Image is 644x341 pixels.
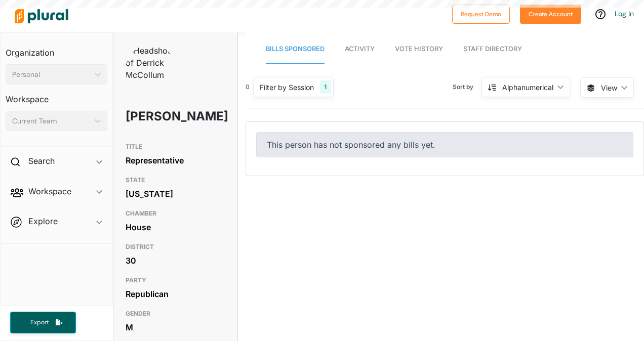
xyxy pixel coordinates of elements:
h3: CHAMBER [126,207,225,220]
h3: PARTY [126,274,225,286]
div: [US_STATE] [126,186,225,201]
span: Bills Sponsored [266,45,325,53]
h2: Search [28,155,55,166]
a: Staff Directory [463,35,522,64]
div: 30 [126,253,225,268]
button: Export [10,312,76,333]
a: Activity [345,35,375,64]
div: Personal [12,69,91,80]
h3: TITLE [126,141,225,153]
h3: GENDER [126,308,225,320]
div: M [126,320,225,335]
div: House [126,220,225,235]
h3: Organization [6,38,107,60]
h1: [PERSON_NAME] [126,101,185,132]
a: Request Demo [452,8,510,19]
div: Representative [126,153,225,168]
span: Sort by [453,82,481,92]
div: Filter by Session [260,82,314,93]
div: 1 [320,80,331,94]
div: This person has not sponsored any bills yet. [256,132,633,157]
a: Log In [615,9,634,18]
div: 0 [246,82,250,92]
div: Current Team [12,116,91,126]
h3: Workspace [6,84,107,107]
span: Export [23,318,56,327]
div: Republican [126,286,225,302]
span: Vote History [395,45,443,53]
h3: DISTRICT [126,241,225,253]
button: Create Account [520,5,581,24]
span: Activity [345,45,375,53]
div: Alphanumerical [502,82,553,93]
button: Request Demo [452,5,510,24]
img: Headshot of Derrick McCollum [126,45,176,81]
span: View [601,82,617,93]
h3: STATE [126,174,225,186]
a: Create Account [520,8,581,19]
a: Bills Sponsored [266,35,325,64]
a: Vote History [395,35,443,64]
